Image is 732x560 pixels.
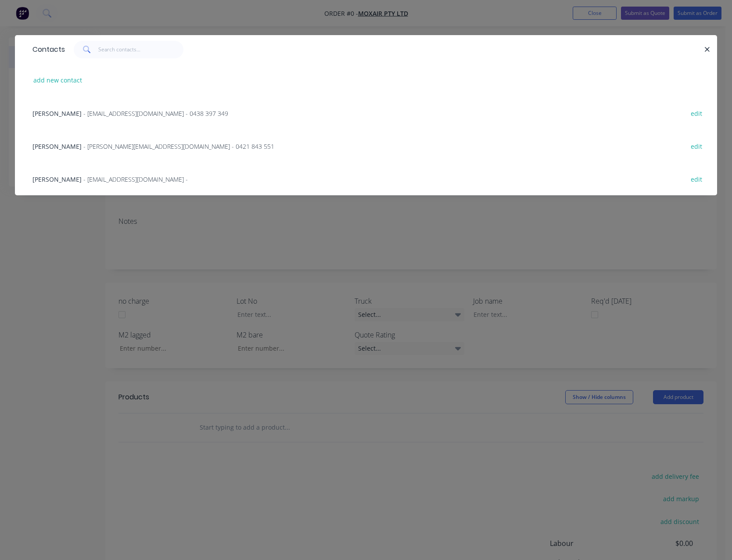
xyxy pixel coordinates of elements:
span: [PERSON_NAME] [32,175,82,183]
span: [PERSON_NAME] [32,109,82,118]
div: Contacts [28,36,65,64]
button: edit [686,173,707,185]
span: - [EMAIL_ADDRESS][DOMAIN_NAME] - 0438 397 349 [83,109,228,118]
button: add new contact [29,74,87,86]
span: - [EMAIL_ADDRESS][DOMAIN_NAME] - [83,175,188,183]
input: Search contacts... [98,41,184,58]
span: [PERSON_NAME] [32,142,82,151]
button: edit [686,107,707,119]
span: - [PERSON_NAME][EMAIL_ADDRESS][DOMAIN_NAME] - 0421 843 551 [83,142,274,151]
button: edit [686,140,707,152]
